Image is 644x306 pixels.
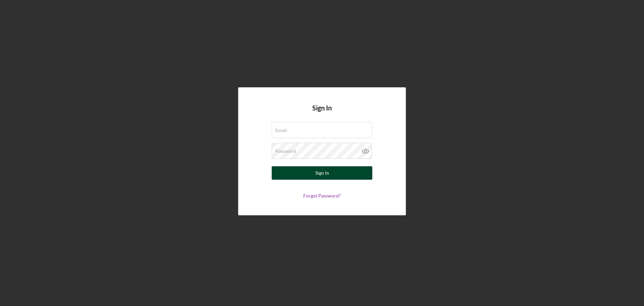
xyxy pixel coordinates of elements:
[275,128,287,133] label: Email
[315,166,329,180] div: Sign In
[303,193,341,199] a: Forgot Password?
[275,148,296,154] label: Password
[312,104,332,122] h4: Sign In
[272,166,372,180] button: Sign In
